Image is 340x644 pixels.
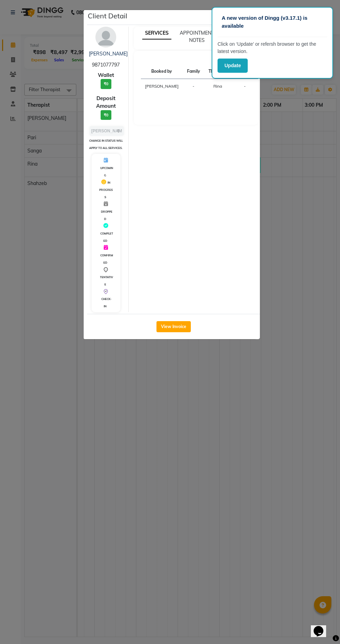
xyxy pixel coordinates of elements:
[218,59,248,73] button: Update
[183,58,204,79] th: Family
[231,79,258,113] td: -
[89,51,128,57] a: [PERSON_NAME]
[218,41,327,55] p: Click on ‘Update’ or refersh browser to get the latest version.
[92,62,120,68] span: 9871077797
[311,616,333,637] iframe: chat widget
[100,254,113,264] span: CONFIRMED
[100,275,113,286] span: TENTATIVE
[88,11,127,21] h5: Client Detail
[213,83,222,89] span: Rina
[101,297,112,308] span: CHECK-IN
[142,27,171,39] span: SERVICES
[222,14,323,30] p: A new version of Dingg (v3.17.1) is available
[98,71,114,79] span: Wallet
[89,95,123,110] span: Deposit Amount
[101,210,112,221] span: DROPPED
[204,58,231,79] th: Therapist
[156,321,191,332] button: View Invoice
[101,110,111,120] h3: ₹0
[99,181,113,199] span: IN PROGRESS
[100,232,113,242] span: COMPLETED
[89,139,123,150] small: Change in status will apply to all services.
[183,79,204,113] td: -
[141,79,183,113] td: [PERSON_NAME]
[101,79,111,89] h3: ₹0
[95,27,116,47] img: avatar
[100,166,113,177] span: UPCOMING
[180,30,214,43] span: APPOINTMENT NOTES
[141,58,183,79] th: Booked by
